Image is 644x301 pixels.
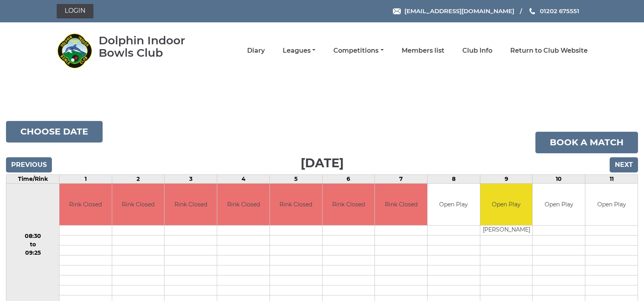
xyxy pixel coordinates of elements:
[322,174,375,183] td: 6
[540,7,579,15] span: 01202 675551
[404,7,514,15] span: [EMAIL_ADDRESS][DOMAIN_NAME]
[112,184,164,226] td: Rink Closed
[528,6,579,16] a: Phone us 01202 675551
[6,121,103,143] button: Choose date
[323,184,375,226] td: Rink Closed
[428,184,480,226] td: Open Play
[375,174,428,183] td: 7
[57,4,93,18] a: Login
[480,174,533,183] td: 9
[59,184,112,226] td: Rink Closed
[428,174,480,183] td: 8
[217,184,269,226] td: Rink Closed
[585,174,638,183] td: 11
[393,8,401,14] img: Email
[585,184,638,226] td: Open Play
[393,6,514,16] a: Email [EMAIL_ADDRESS][DOMAIN_NAME]
[333,46,383,55] a: Competitions
[217,174,270,183] td: 4
[533,174,585,183] td: 10
[535,132,638,153] a: Book a match
[6,174,59,183] td: Time/Rink
[480,184,533,226] td: Open Play
[6,157,52,172] input: Previous
[269,174,322,183] td: 5
[57,33,93,69] img: Dolphin Indoor Bowls Club
[533,184,585,226] td: Open Play
[462,46,492,55] a: Club Info
[402,46,444,55] a: Members list
[270,184,322,226] td: Rink Closed
[164,174,217,183] td: 3
[510,46,588,55] a: Return to Club Website
[375,184,427,226] td: Rink Closed
[480,226,533,236] td: [PERSON_NAME]
[247,46,265,55] a: Diary
[112,174,164,183] td: 2
[99,34,208,59] div: Dolphin Indoor Bowls Club
[59,174,112,183] td: 1
[610,157,638,172] input: Next
[529,8,535,14] img: Phone us
[164,184,217,226] td: Rink Closed
[283,46,315,55] a: Leagues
